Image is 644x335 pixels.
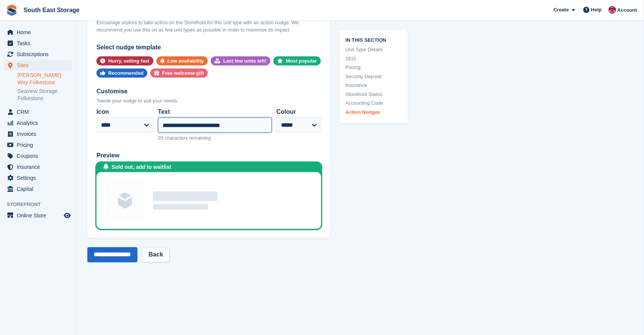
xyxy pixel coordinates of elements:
a: menu [4,38,72,49]
div: Select nudge template [96,43,321,52]
span: Insurance [17,162,62,172]
span: Tasks [17,38,62,49]
div: Preview [96,151,321,160]
a: Pricing [346,64,402,71]
a: menu [4,173,72,183]
div: Hurry, selling fast [108,57,150,66]
button: Hurry, selling fast [96,57,153,66]
span: Account [617,6,637,14]
button: Most popular [273,57,321,66]
div: Sold out, add to waitlist [112,164,171,171]
div: Low availability [167,57,204,66]
span: Settings [17,173,62,183]
a: menu [4,118,72,128]
a: Seaview Storage Folkestone [17,88,72,102]
a: Action Nudges [346,108,402,116]
span: Home [17,27,62,38]
span: Analytics [17,118,62,128]
a: menu [4,184,72,194]
span: Help [591,6,602,14]
a: menu [4,140,72,150]
a: Accounting Code [346,99,402,107]
a: menu [4,210,72,221]
span: Pricing [17,140,62,150]
div: Customise [96,87,321,96]
span: CRM [17,107,62,117]
span: 20 [158,135,163,141]
div: Most popular [286,57,317,66]
img: Unit group image placeholder [106,182,144,220]
a: Insurance [346,82,402,89]
span: Subscriptions [17,49,62,60]
a: menu [4,107,72,117]
span: In this section [346,36,402,43]
label: Text [158,107,272,116]
label: Colour [276,107,321,116]
a: menu [4,162,72,172]
button: Last few units left! [211,57,270,66]
a: menu [4,49,72,60]
img: Roger Norris [609,6,616,14]
button: Low availability [156,57,208,66]
button: Recommended [96,69,147,78]
a: Back [142,247,169,263]
div: Free welcome gift [162,69,204,78]
a: SEO [346,55,402,62]
a: [PERSON_NAME] Way Folkestone [17,72,72,86]
span: characters remaining [165,135,211,141]
a: South East Storage [21,4,83,16]
span: Invoices [17,129,62,139]
a: menu [4,60,72,71]
img: stora-icon-8386f47178a22dfd0bd8f6a31ec36ba5ce8667c1dd55bd0f319d3a0aa187defe.svg [6,5,17,16]
div: Tweak your nudge to suit your needs. [96,97,321,105]
a: menu [4,151,72,161]
span: Online Store [17,210,62,221]
span: Create [554,6,569,14]
span: Capital [17,184,62,194]
span: Sites [17,60,62,71]
button: Free welcome gift [150,69,208,78]
span: Coupons [17,151,62,161]
a: Preview store [63,211,72,220]
a: Unit Type Details [346,46,402,53]
a: Security Deposit [346,72,402,80]
a: Storefront Status [346,90,402,98]
div: Recommended [108,69,144,78]
span: Storefront [7,201,76,208]
label: Icon [96,107,153,116]
div: Encourage visitors to take action on the Storefront for this unit type with an action nudge. We r... [96,19,321,34]
a: menu [4,129,72,139]
div: Last few units left! [223,57,267,66]
a: menu [4,27,72,38]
